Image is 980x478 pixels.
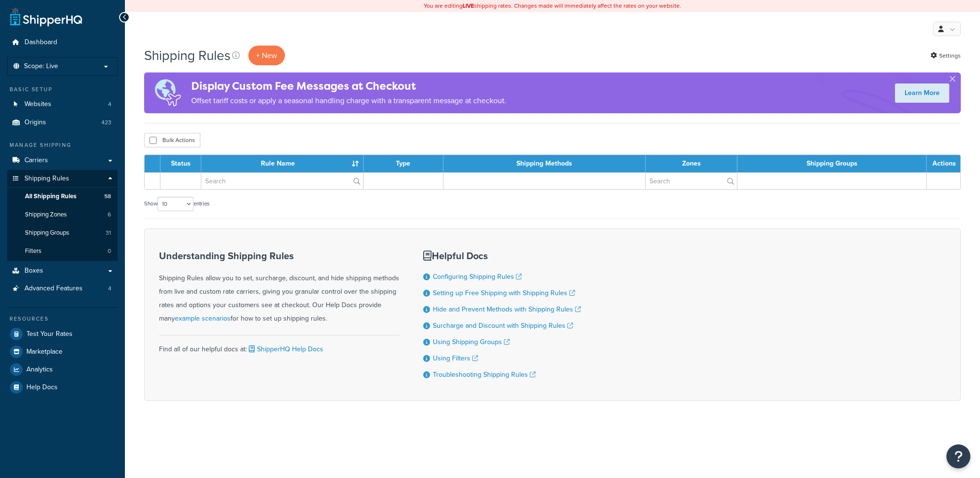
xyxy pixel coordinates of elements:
span: 4 [108,285,111,293]
div: Find all of our helpful docs at: [159,335,399,356]
div: Shipping Rules allow you to set, surcharge, discount, and hide shipping methods from live and cus... [159,251,399,325]
a: Websites 4 [7,96,118,113]
button: Open Resource Center [946,444,970,468]
li: Shipping Rules [7,170,118,261]
li: Advanced Features [7,280,118,298]
li: Filters [7,242,118,260]
span: Filters [25,247,41,255]
span: 4 [108,100,111,108]
div: Resources [7,315,118,323]
a: Filters 0 [7,242,118,260]
a: Surcharge and Discount with Shipping Rules [433,321,573,331]
span: Help Docs [26,383,58,392]
a: ShipperHQ Home [10,7,82,26]
h1: Shipping Rules [144,46,231,65]
a: ShipperHQ Help Docs [247,344,323,354]
a: Marketplace [7,343,118,360]
span: Websites [24,100,51,108]
span: Marketplace [26,348,62,356]
a: Hide and Prevent Methods with Shipping Rules [433,304,581,314]
li: Websites [7,96,118,113]
span: Test Your Rates [26,330,73,338]
span: 6 [108,211,111,219]
a: Test Your Rates [7,325,118,343]
a: Settings [931,49,961,62]
a: Shipping Groups 31 [7,224,118,242]
a: Dashboard [7,34,118,51]
a: Advanced Features 4 [7,280,118,298]
a: Learn More [895,84,949,103]
a: Boxes [7,262,118,280]
th: Rule Name [201,155,364,172]
span: Carriers [24,156,48,165]
h4: Display Custom Fee Messages at Checkout [191,78,506,94]
b: LIVE [463,1,474,10]
span: 0 [108,247,111,255]
th: Shipping Methods [443,155,646,172]
a: Using Shipping Groups [433,337,510,347]
a: Analytics [7,361,118,378]
th: Actions [927,155,960,172]
a: Help Docs [7,379,118,396]
a: Using Filters [433,353,478,363]
a: Troubleshooting Shipping Rules [433,370,536,380]
span: Boxes [24,267,43,275]
span: Analytics [26,366,53,374]
span: Dashboard [24,38,57,47]
div: Basic Setup [7,85,118,94]
span: 31 [106,229,111,237]
a: Shipping Rules [7,170,118,188]
th: Shipping Groups [737,155,927,172]
a: Shipping Zones 6 [7,206,118,224]
li: Shipping Zones [7,206,118,224]
h3: Understanding Shipping Rules [159,251,399,261]
input: Search [201,173,363,189]
a: Origins 423 [7,114,118,131]
div: Manage Shipping [7,141,118,149]
p: + New [248,46,285,65]
span: Shipping Groups [25,229,69,237]
span: Advanced Features [24,285,83,293]
a: Carriers [7,152,118,169]
a: All Shipping Rules 58 [7,188,118,205]
th: Status [160,155,201,172]
li: Origins [7,114,118,131]
span: Shipping Zones [25,211,67,219]
li: All Shipping Rules [7,188,118,205]
input: Search [646,173,737,189]
th: Zones [646,155,737,172]
img: duties-banner-06bc72dcb5fe05cb3f9472aba00be2ae8eb53ab6f0d8bb03d382ba314ac3c341.png [144,72,191,113]
span: 58 [104,192,111,201]
select: Showentries [158,197,194,211]
a: Setting up Free Shipping with Shipping Rules [433,288,575,298]
span: Origins [24,119,46,127]
a: Configuring Shipping Rules [433,272,522,282]
span: Scope: Live [24,62,58,71]
span: Shipping Rules [24,175,69,183]
span: 423 [101,119,111,127]
button: Bulk Actions [144,133,200,147]
h3: Helpful Docs [423,251,581,261]
span: All Shipping Rules [25,192,76,201]
p: Offset tariff costs or apply a seasonal handling charge with a transparent message at checkout. [191,94,506,108]
label: Show entries [144,197,209,211]
a: example scenarios [175,313,231,323]
th: Type [364,155,443,172]
li: Shipping Groups [7,224,118,242]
